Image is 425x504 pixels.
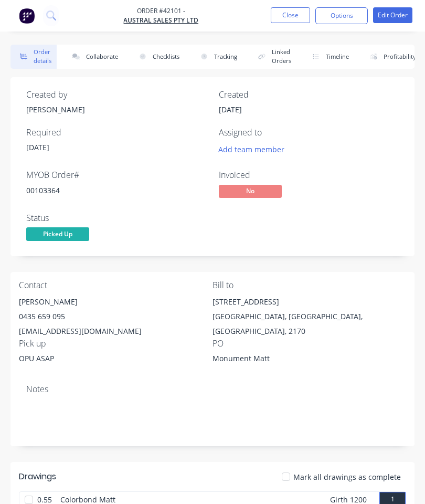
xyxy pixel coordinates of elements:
[373,7,412,23] button: Edit Order
[219,90,399,100] div: Created
[303,45,354,69] button: Timeline
[219,142,290,156] button: Add team member
[315,7,368,24] button: Options
[271,7,310,23] button: Close
[26,185,206,196] div: 00103364
[213,142,290,156] button: Add team member
[219,104,242,114] span: [DATE]
[19,470,56,483] div: Drawings
[19,295,212,309] div: [PERSON_NAME]
[26,213,206,223] div: Status
[212,295,406,339] div: [STREET_ADDRESS][GEOGRAPHIC_DATA], [GEOGRAPHIC_DATA], [GEOGRAPHIC_DATA], 2170
[123,6,198,16] span: Order #42101 -
[130,45,185,69] button: Checklists
[19,324,212,339] div: [EMAIL_ADDRESS][DOMAIN_NAME]
[212,309,406,339] div: [GEOGRAPHIC_DATA], [GEOGRAPHIC_DATA], [GEOGRAPHIC_DATA], 2170
[293,471,401,482] span: Mark all drawings as complete
[19,309,212,324] div: 0435 659 095
[219,128,399,138] div: Assigned to
[26,227,89,240] span: Picked Up
[360,45,421,69] button: Profitability
[26,128,206,138] div: Required
[26,104,206,115] div: [PERSON_NAME]
[19,280,212,290] div: Contact
[26,170,206,180] div: MYOB Order #
[219,185,282,198] span: No
[191,45,242,69] button: Tracking
[19,339,212,349] div: Pick up
[26,90,206,100] div: Created by
[123,16,198,25] a: Austral Sales Pty Ltd
[26,227,89,243] button: Picked Up
[19,353,212,364] div: OPU ASAP
[26,142,49,152] span: [DATE]
[219,170,399,180] div: Invoiced
[10,45,57,69] button: Order details
[26,384,399,394] div: Notes
[212,339,406,349] div: PO
[212,280,406,290] div: Bill to
[19,295,212,339] div: [PERSON_NAME]0435 659 095[EMAIL_ADDRESS][DOMAIN_NAME]
[19,8,35,24] img: Factory
[212,295,406,309] div: [STREET_ADDRESS]
[212,353,344,367] div: Monument Matt
[63,45,123,69] button: Collaborate
[249,45,296,69] button: Linked Orders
